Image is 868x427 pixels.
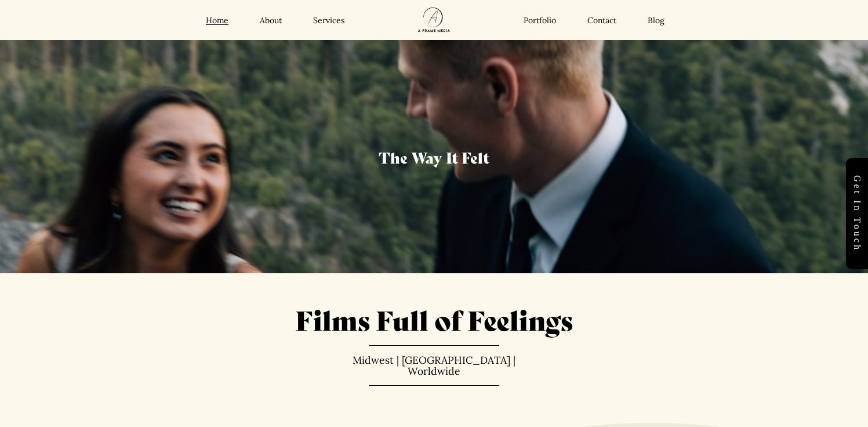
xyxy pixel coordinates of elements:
[335,354,533,377] p: Midwest | [GEOGRAPHIC_DATA] | Worldwide
[524,15,556,26] a: Portfolio
[379,146,489,168] span: The Way It Felt
[313,15,344,26] a: Services
[260,15,282,26] a: About
[28,302,840,336] h1: Films Full of Feelings
[846,158,868,269] a: Get in touch
[587,15,616,26] a: Contact
[206,15,228,26] a: Home
[648,15,664,26] a: Blog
